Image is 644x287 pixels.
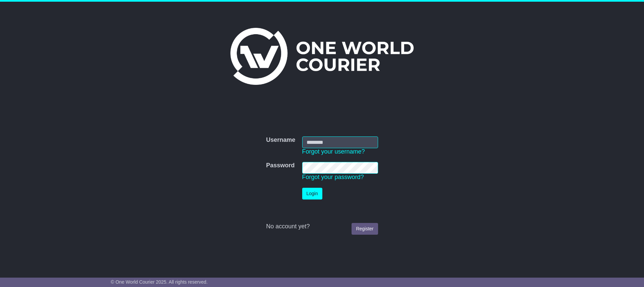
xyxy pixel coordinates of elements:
label: Password [266,162,294,169]
label: Username [266,136,295,144]
img: One World [230,28,414,85]
button: Login [302,188,322,199]
div: No account yet? [266,223,378,230]
span: © One World Courier 2025. All rights reserved. [111,279,208,285]
a: Forgot your username? [302,148,365,155]
a: Forgot your password? [302,174,364,180]
a: Register [352,223,378,235]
